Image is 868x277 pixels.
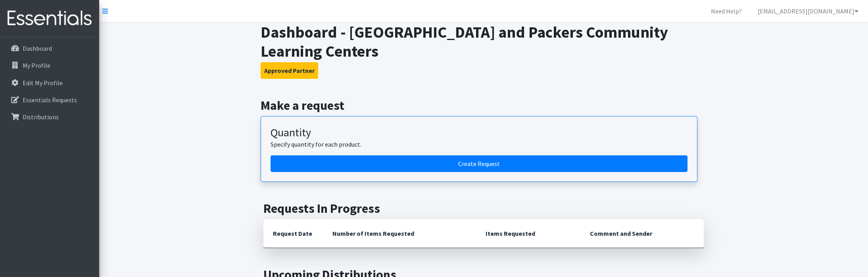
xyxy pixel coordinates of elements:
a: Distributions [3,109,96,125]
th: Items Requested [476,219,580,248]
button: Approved Partner [261,62,318,79]
p: Distributions [23,113,59,121]
a: Need Help? [705,3,748,19]
a: Create a request by quantity [271,155,687,172]
th: Number of Items Requested [323,219,476,248]
a: Essentials Requests [3,92,96,108]
h1: Dashboard - [GEOGRAPHIC_DATA] and Packers Community Learning Centers [261,23,707,61]
img: HumanEssentials [3,5,96,32]
p: Dashboard [23,44,52,52]
th: Request Date [263,219,323,248]
p: Edit My Profile [23,79,63,87]
p: Specify quantity for each product. [271,139,687,149]
h3: Quantity [271,126,687,139]
h2: Requests In Progress [263,201,704,216]
p: Essentials Requests [23,96,77,104]
a: [EMAIL_ADDRESS][DOMAIN_NAME] [751,3,865,19]
a: Dashboard [3,40,96,56]
p: My Profile [23,61,50,69]
a: Edit My Profile [3,75,96,91]
th: Comment and Sender [580,219,704,248]
h2: Make a request [261,98,707,113]
a: My Profile [3,57,96,73]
